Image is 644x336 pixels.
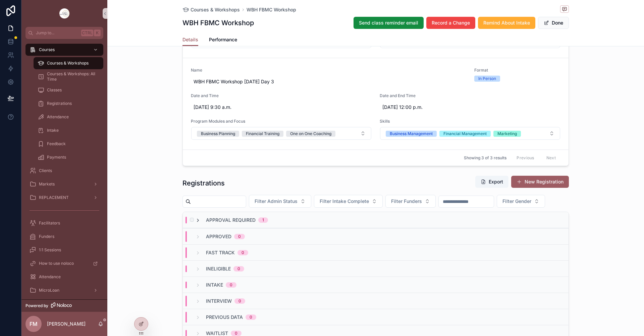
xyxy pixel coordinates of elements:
[255,198,298,205] span: Filter Admin Status
[290,131,331,137] div: One on One Coaching
[497,131,517,137] div: Marketing
[493,130,521,137] button: Unselect MARKETING
[39,247,61,253] span: 1:1 Sessions
[47,87,62,93] span: Classes
[474,68,561,73] span: Format
[206,314,243,321] span: Previous Data
[237,266,240,271] div: 0
[511,176,569,188] button: New Registration
[197,130,239,137] button: Unselect BUSINESS_PLANNING
[206,249,235,256] span: Fast Track
[497,195,545,208] button: Select Button
[39,288,59,293] span: MicroLoan
[380,127,560,140] button: Select Button
[47,141,66,146] span: Feedback
[183,58,569,150] a: NameWBH FBMC Workshop [DATE] Day 3FormatIn PersonDate and Time[DATE] 9:30 a.m.Date and End Time[D...
[39,181,55,187] span: Markets
[47,71,97,82] span: Courses & Workshops: All Time
[391,198,422,205] span: Filter Funders
[25,27,103,39] button: Jump to...CtrlK
[47,321,86,327] p: [PERSON_NAME]
[39,47,55,52] span: Courses
[209,34,237,47] a: Performance
[59,8,70,19] img: App logo
[314,195,383,208] button: Select Button
[247,6,296,13] a: WBH FBMC Workshop
[34,84,103,96] a: Classes
[30,320,38,328] span: FM
[182,34,198,46] a: Details
[206,298,232,304] span: Interview
[47,128,59,133] span: Intake
[21,39,107,299] div: scrollable content
[34,111,103,123] a: Attendance
[25,284,103,296] a: MicroLoan
[262,217,264,223] div: 1
[34,97,103,110] a: Registrations
[182,6,240,13] a: Courses & Workshops
[25,192,103,204] a: REPLACEMENT
[241,250,244,255] div: 0
[36,30,78,36] span: Jump to...
[380,119,560,124] span: Skills
[34,57,103,69] a: Courses & Workshops
[34,71,103,83] a: Courses & Workshops: All Time
[182,178,225,188] h1: Registrations
[478,76,496,82] div: In Person
[39,168,52,173] span: Clients
[286,130,335,137] button: Unselect ONE_ON_ONE_COACHING
[39,220,60,226] span: Facilitators
[39,261,74,266] span: How to use noloco
[25,165,103,177] a: Clients
[191,93,372,98] span: Date and Time
[81,30,93,36] span: Ctrl
[206,217,256,223] span: Approval Required
[95,30,100,36] span: K
[235,331,237,336] div: 0
[246,131,279,137] div: Financial Training
[47,114,69,120] span: Attendance
[34,138,103,150] a: Feedback
[191,119,372,124] span: Program Modules and Focus
[25,217,103,229] a: Facilitators
[478,17,535,29] button: Remind About Intake
[538,17,569,29] button: Done
[34,124,103,136] a: Intake
[242,130,283,137] button: Unselect FINANCIAL_TRAINING
[25,178,103,190] a: Markets
[382,104,558,111] span: [DATE] 12:00 p.m.
[25,44,103,56] a: Courses
[359,19,418,26] span: Send class reminder email
[464,155,506,161] span: Showing 3 of 3 results
[194,78,464,85] span: WBH FBMC Workshop [DATE] Day 3
[206,265,231,272] span: Ineligible
[249,195,311,208] button: Select Button
[502,198,531,205] span: Filter Gender
[386,130,437,137] button: Unselect BUSINESS_MANAGEMENT
[320,198,369,205] span: Filter Intake Complete
[47,60,89,66] span: Courses & Workshops
[206,282,223,288] span: Intake
[25,244,103,256] a: 1:1 Sessions
[191,6,240,13] span: Courses & Workshops
[385,195,436,208] button: Select Button
[439,130,491,137] button: Unselect FINANCIAL_MANAGEMENT
[443,131,487,137] div: Financial Management
[34,151,103,163] a: Payments
[25,303,48,308] span: Powered by
[182,18,254,28] h1: WBH FBMC Workshop
[426,17,475,29] button: Record a Change
[390,131,433,137] div: Business Management
[209,36,237,43] span: Performance
[230,282,232,288] div: 0
[21,299,107,312] a: Powered by
[483,19,530,26] span: Remind About Intake
[250,314,252,320] div: 0
[475,176,508,188] button: Export
[206,233,231,240] span: Approved
[39,274,61,280] span: Attendance
[380,93,560,98] span: Date and End Time
[191,68,466,73] span: Name
[25,230,103,243] a: Funders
